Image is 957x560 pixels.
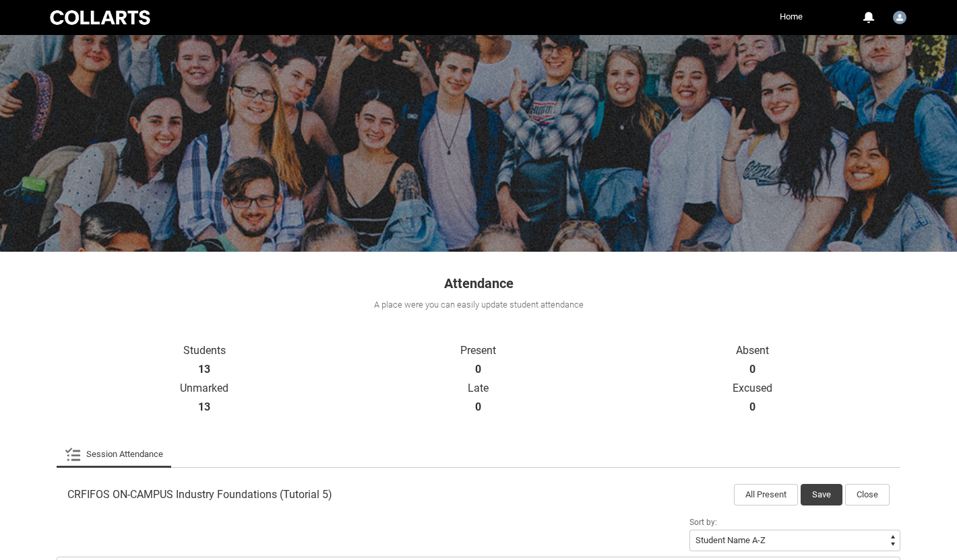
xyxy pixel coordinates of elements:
p: Present [342,344,616,357]
p: Absent [615,344,890,357]
button: Close [845,484,890,505]
button: Save [801,484,842,505]
a: Session Attendance [65,441,163,468]
li: Session Attendance [57,441,171,468]
button: All Present [734,484,798,505]
span: Sort by: [689,518,717,527]
a: Home [776,7,806,27]
p: Late [342,382,616,395]
span: Attendance [444,275,514,291]
img: Phoebe.Green [893,11,906,24]
div: A place were you can easily update student attendance [55,298,902,312]
strong: 13 [198,363,210,376]
p: Excused [615,382,890,395]
button: User Profile Phoebe.Green [890,5,910,27]
strong: 0 [749,400,755,414]
strong: 0 [475,363,481,376]
span: CRFIFOS ON-CAMPUS Industry Foundations (Tutorial 5) [67,488,332,501]
strong: 0 [475,400,481,414]
strong: 13 [198,400,210,414]
strong: 0 [749,363,755,376]
p: Unmarked [67,382,342,395]
p: Students [67,344,342,357]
